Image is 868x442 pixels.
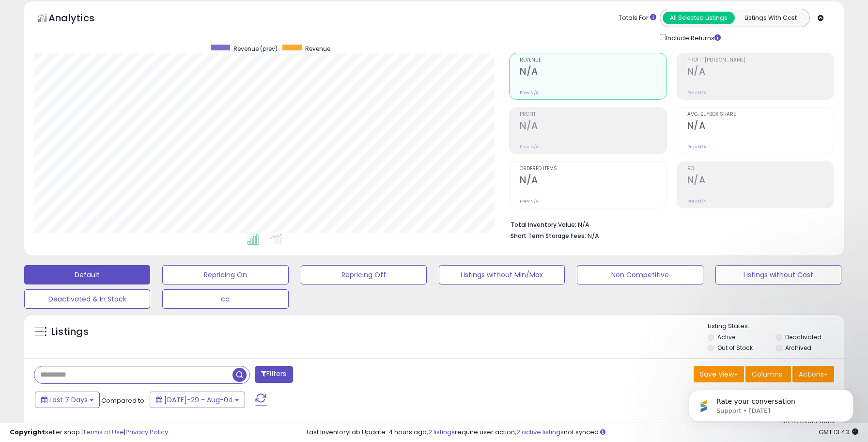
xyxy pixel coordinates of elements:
[24,265,150,284] button: Default
[255,366,293,383] button: Filters
[164,395,233,405] span: [DATE]-29 - Aug-04
[619,14,656,23] div: Totals For
[687,166,834,172] span: ROI
[520,58,666,63] span: Revenue
[715,265,841,284] button: Listings without Cost
[162,289,288,309] button: cc
[10,428,168,437] div: seller snap | |
[687,198,706,204] small: Prev: N/A
[511,218,827,230] li: N/A
[24,289,150,309] button: Deactivated & In Stock
[663,12,735,24] button: All Selected Listings
[520,112,666,117] span: Profit
[150,392,245,408] button: [DATE]-29 - Aug-04
[708,322,844,331] p: Listing States:
[687,58,834,63] span: Profit [PERSON_NAME]
[717,333,735,341] label: Active
[48,11,113,27] h5: Analytics
[49,395,88,405] span: Last 7 Days
[511,221,576,229] b: Total Inventory Value:
[745,366,791,382] button: Columns
[687,144,706,150] small: Prev: N/A
[428,427,455,437] a: 2 listings
[125,427,168,437] a: Privacy Policy
[520,166,666,172] span: Ordered Items
[51,325,89,339] h5: Listings
[652,32,732,43] div: Include Returns
[734,12,806,24] button: Listings With Cost
[577,265,703,284] button: Non Competitive
[101,396,146,405] span: Compared to:
[439,265,565,284] button: Listings without Min/Max
[520,120,666,133] h2: N/A
[307,428,858,437] div: Last InventoryLab Update: 4 hours ago, require user action, not synced.
[785,333,821,341] label: Deactivated
[687,112,834,117] span: Avg. Buybox Share
[35,392,100,408] button: Last 7 Days
[687,66,834,79] h2: N/A
[10,427,45,437] strong: Copyright
[588,231,599,240] span: N/A
[301,265,427,284] button: Repricing Off
[717,344,753,352] label: Out of Stock
[520,198,539,204] small: Prev: N/A
[233,45,278,53] span: Revenue (prev)
[520,66,666,79] h2: N/A
[305,45,330,53] span: Revenue
[520,174,666,188] h2: N/A
[83,427,124,437] a: Terms of Use
[516,427,564,437] a: 2 active listings
[520,144,539,150] small: Prev: N/A
[694,366,744,382] button: Save View
[511,232,586,240] b: Short Term Storage Fees:
[687,120,834,133] h2: N/A
[792,366,834,382] button: Actions
[520,90,539,95] small: Prev: N/A
[674,369,868,437] iframe: Intercom notifications message
[687,174,834,188] h2: N/A
[162,265,288,284] button: Repricing On
[785,344,811,352] label: Archived
[687,90,706,95] small: Prev: N/A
